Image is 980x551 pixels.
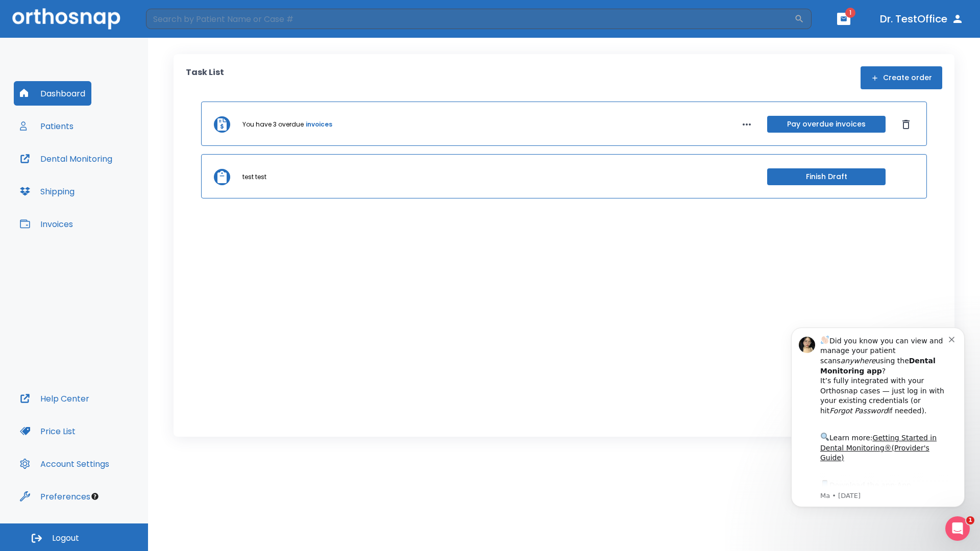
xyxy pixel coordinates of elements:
[845,8,855,18] span: 1
[767,168,886,185] button: Finish Draft
[14,386,95,411] button: Help Center
[776,315,980,546] iframe: Intercom notifications message
[306,120,332,129] a: invoices
[966,516,974,524] span: 1
[14,179,81,204] button: Shipping
[90,492,100,501] div: Tooltip anchor
[898,116,914,133] button: Dismiss
[14,81,91,106] button: Dashboard
[14,114,80,138] button: Patients
[242,172,266,182] p: test test
[14,452,115,476] button: Account Settings
[876,10,968,28] button: Dr. TestOffice
[14,419,82,443] button: Price List
[14,212,79,236] button: Invoices
[52,533,79,544] span: Logout
[146,9,794,29] input: Search by Patient Name or Case #
[242,120,304,129] p: You have 3 overdue
[14,146,118,171] button: Dental Monitoring
[767,116,886,133] button: Pay overdue invoices
[186,66,224,89] p: Task List
[861,66,942,89] button: Create order
[12,8,120,29] img: Orthosnap
[945,516,970,541] iframe: Intercom live chat
[14,484,96,509] button: Preferences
